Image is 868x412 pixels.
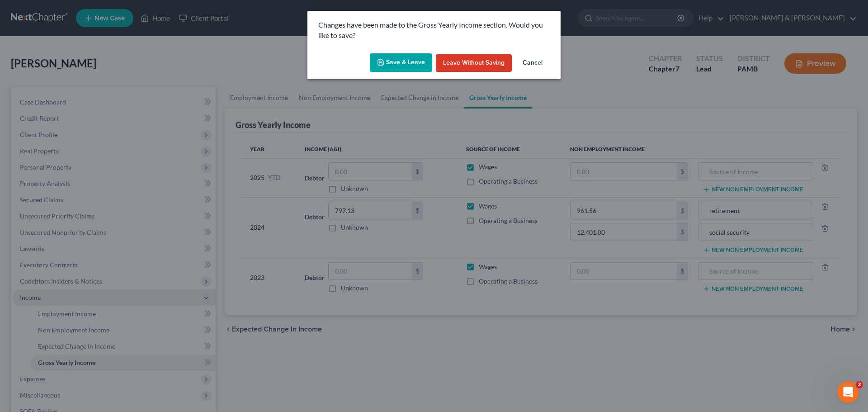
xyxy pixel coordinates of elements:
button: Save & Leave [370,53,432,72]
iframe: Intercom live chat [837,381,859,403]
p: Changes have been made to the Gross Yearly Income section. Would you like to save? [318,20,550,41]
span: 2 [856,381,863,388]
button: Leave without Saving [436,54,512,72]
button: Cancel [515,54,550,72]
